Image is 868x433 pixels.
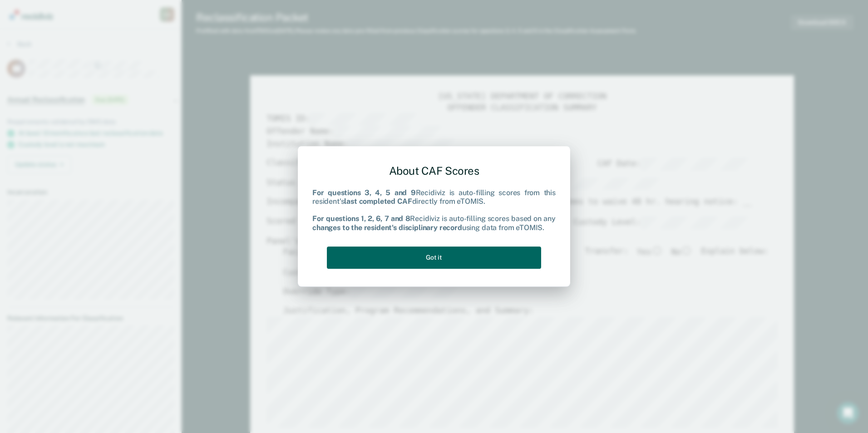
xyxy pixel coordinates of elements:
[344,197,412,206] b: last completed CAF
[312,157,556,185] div: About CAF Scores
[327,246,541,269] button: Got it
[312,188,556,232] div: Recidiviz is auto-filling scores from this resident's directly from eTOMIS. Recidiviz is auto-fil...
[312,215,410,223] b: For questions 1, 2, 6, 7 and 8
[312,223,462,232] b: changes to the resident's disciplinary record
[312,188,416,197] b: For questions 3, 4, 5 and 9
